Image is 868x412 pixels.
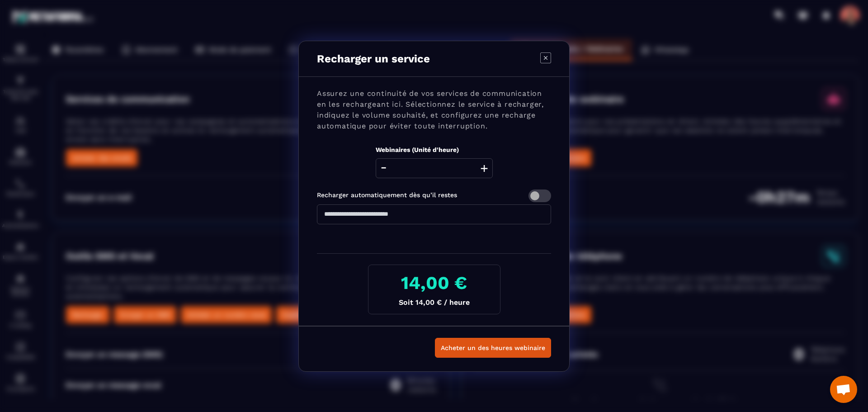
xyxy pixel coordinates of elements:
button: - [378,158,389,178]
button: Acheter un des heures webinaire [435,338,551,358]
label: Recharger automatiquement dès qu’il restes [317,191,457,199]
p: Recharger un service [317,52,430,65]
div: Ouvrir le chat [830,376,857,403]
button: + [478,158,491,178]
h3: 14,00 € [376,272,493,294]
p: Assurez une continuité de vos services de communication en les rechargeant ici. Sélectionnez le s... [317,88,551,132]
label: Webinaires (Unité d'heure) [376,146,459,153]
p: Soit 14,00 € / heure [376,298,493,307]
